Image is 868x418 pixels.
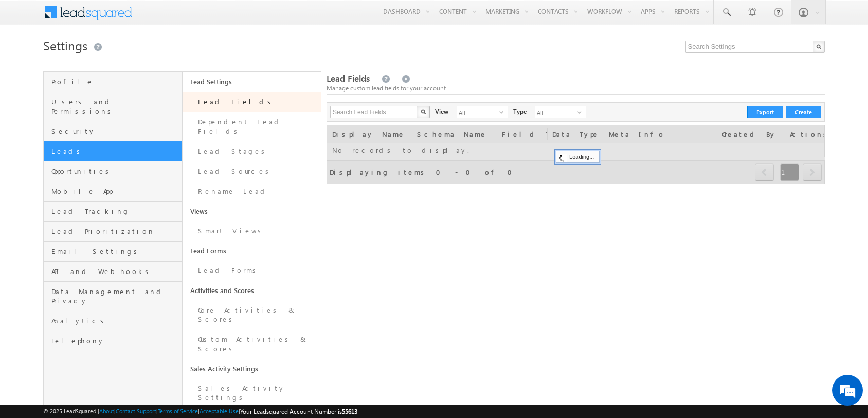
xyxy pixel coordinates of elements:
span: Users and Permissions [51,97,179,116]
a: Acceptable Use [200,408,239,414]
span: © 2025 LeadSquared | | | | | [43,407,357,416]
a: Sales Activity Settings [183,378,321,408]
span: Profile [51,77,179,86]
a: Contact Support [116,408,156,414]
div: Loading... [556,151,600,163]
span: Lead Prioritization [51,227,179,236]
a: Lead Stages [183,141,321,161]
span: Data Management and Privacy [51,287,179,305]
span: All [457,106,499,118]
a: Lead Prioritization [44,222,182,242]
img: Search [421,109,426,114]
span: select [577,109,586,115]
a: Smart Views [183,221,321,241]
span: Security [51,126,179,136]
span: Settings [43,37,87,53]
a: Profile [44,72,182,92]
a: Lead Tracking [44,202,182,222]
span: Telephony [51,336,179,346]
a: Security [44,121,182,141]
span: Email Settings [51,247,179,256]
span: select [499,109,508,115]
a: Custom Activities & Scores [183,330,321,359]
a: Lead Forms [183,241,321,261]
a: Activities and Scores [183,281,321,300]
a: Lead Forms [183,261,321,281]
span: Lead Fields [327,72,370,84]
span: All [535,106,577,118]
span: API and Webhooks [51,267,179,276]
a: Sales Activity Settings [183,359,321,378]
span: Mobile App [51,187,179,196]
span: Opportunities [51,167,179,176]
a: Rename Lead [183,181,321,202]
a: Analytics [44,311,182,331]
span: Lead Tracking [51,207,179,216]
div: View [435,106,448,116]
div: Manage custom lead fields for your account [327,84,825,93]
a: Leads [44,141,182,161]
span: 55613 [342,408,357,415]
a: Mobile App [44,181,182,202]
span: Your Leadsquared Account Number is [240,408,357,415]
a: API and Webhooks [44,262,182,282]
a: Lead Fields [183,92,321,112]
a: Lead Settings [183,72,321,92]
a: Users and Permissions [44,92,182,121]
a: Dependent Lead Fields [183,112,321,141]
a: Data Management and Privacy [44,282,182,311]
a: Terms of Service [158,408,198,414]
span: Leads [51,147,179,156]
a: Views [183,202,321,221]
a: Core Activities & Scores [183,300,321,330]
a: Lead Sources [183,161,321,181]
a: About [99,408,114,414]
div: Type [513,106,527,116]
button: Export [747,106,783,118]
a: Telephony [44,331,182,351]
a: Opportunities [44,161,182,181]
input: Search Settings [685,41,825,53]
button: Create [786,106,821,118]
a: Email Settings [44,242,182,262]
span: Analytics [51,316,179,325]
